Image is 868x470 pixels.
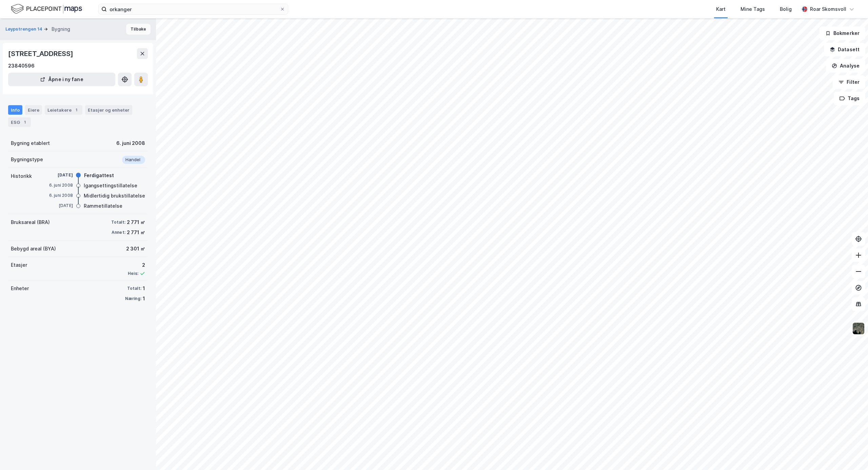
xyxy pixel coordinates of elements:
[84,202,122,210] div: Rammetillatelse
[125,296,141,301] div: Næring:
[11,155,43,164] div: Bygningstype
[833,75,865,89] button: Filter
[852,322,865,335] img: 9k=
[84,192,145,200] div: Midlertidig brukstillatelse
[8,105,22,115] div: Info
[11,172,32,180] div: Historikk
[46,182,73,188] div: 6. juni 2008
[46,203,73,209] div: [DATE]
[11,284,29,293] div: Enheter
[834,437,868,470] iframe: Chat Widget
[143,284,145,293] div: 1
[84,171,114,180] div: Ferdigattest
[88,107,130,113] div: Etasjer og enheter
[116,139,145,147] div: 6. juni 2008
[11,261,27,269] div: Etasjer
[21,119,28,126] div: 1
[834,92,865,105] button: Tags
[824,43,865,56] button: Datasett
[5,26,44,33] button: Løypstrengen 14
[820,26,865,40] button: Bokmerker
[143,295,145,303] div: 1
[780,5,792,13] div: Bolig
[11,218,50,226] div: Bruksareal (BRA)
[11,245,56,253] div: Bebygd areal (BYA)
[11,139,50,147] div: Bygning etablert
[8,48,75,59] div: [STREET_ADDRESS]
[127,286,141,291] div: Totalt:
[126,245,145,253] div: 2 301 ㎡
[111,220,125,225] div: Totalt:
[84,182,137,190] div: Igangsettingstillatelse
[127,218,145,226] div: 2 771 ㎡
[25,105,42,115] div: Eiere
[716,5,726,13] div: Kart
[73,107,80,113] div: 1
[741,5,765,13] div: Mine Tags
[128,261,145,269] div: 2
[107,4,280,14] input: Søk på adresse, matrikkel, gårdeiere, leietakere eller personer
[46,172,73,178] div: [DATE]
[826,59,865,73] button: Analyse
[8,73,115,86] button: Åpne i ny fane
[112,230,125,235] div: Annet:
[810,5,846,13] div: Roar Skomsvoll
[52,25,70,33] div: Bygning
[127,228,145,237] div: 2 771 ㎡
[46,192,73,199] div: 6. juni 2008
[11,3,82,15] img: logo.f888ab2527a4732fd821a326f86c7f29.svg
[8,62,35,70] div: 23840596
[8,117,31,127] div: ESG
[126,24,151,35] button: Tilbake
[128,271,138,276] div: Heis:
[45,105,82,115] div: Leietakere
